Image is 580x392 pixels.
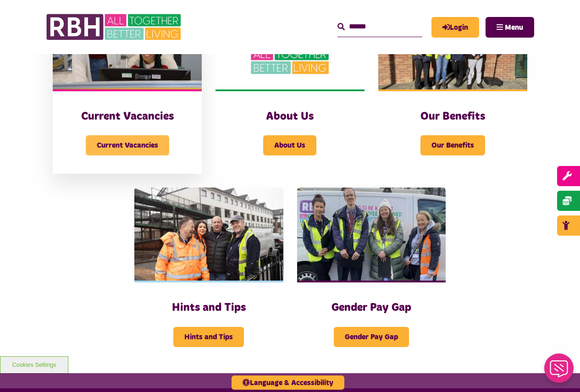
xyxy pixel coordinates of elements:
[153,301,265,315] h3: Hints and Tips
[263,135,316,155] span: About Us
[86,135,169,155] span: Current Vacancies
[420,135,485,155] span: Our Benefits
[173,327,244,347] span: Hints and Tips
[431,17,479,38] a: MyRBH
[505,24,523,31] span: Menu
[234,110,346,124] h3: About Us
[297,188,446,365] a: Gender Pay Gap Gender Pay Gap
[337,17,422,37] input: Search
[297,188,446,281] img: 391760240 1590016381793435 2179504426197536539 N
[46,9,183,45] img: RBH
[334,327,409,347] span: Gender Pay Gap
[134,188,283,365] a: Hints and Tips Hints and Tips
[539,351,580,392] iframe: Netcall Web Assistant for live chat
[134,188,283,281] img: SAZMEDIA RBH 21FEB24 46
[232,375,344,390] button: Language & Accessibility
[71,110,183,124] h3: Current Vacancies
[397,110,509,124] h3: Our Benefits
[486,17,534,38] button: Navigation
[315,301,428,315] h3: Gender Pay Gap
